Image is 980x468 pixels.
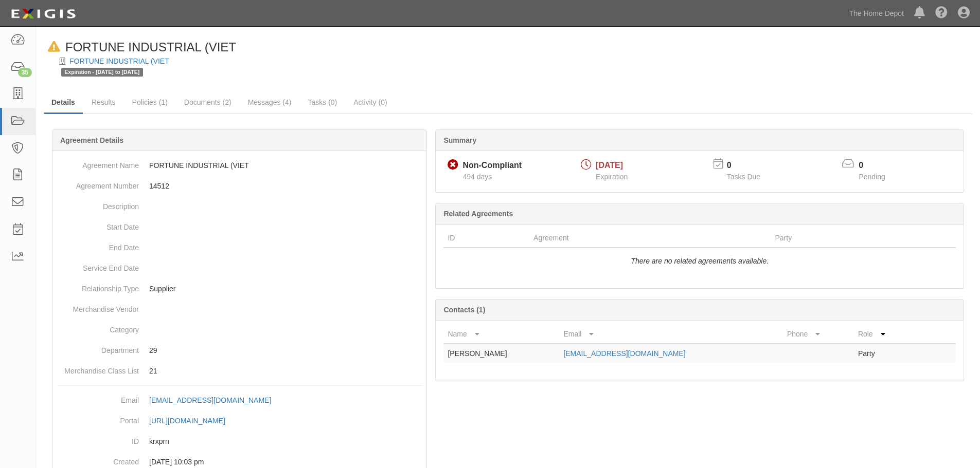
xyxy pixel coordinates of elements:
a: [URL][DOMAIN_NAME] [149,417,237,425]
div: FORTUNE INDUSTRIAL (VIET [44,39,236,56]
td: [PERSON_NAME] [443,344,559,363]
p: 21 [149,366,422,376]
b: Summary [443,136,476,144]
a: Activity (0) [346,92,395,113]
dt: Merchandise Vendor [57,299,139,314]
span: Since 05/31/2024 [462,173,492,181]
img: logo-5460c22ac91f19d4615b14bd174203de0afe785f0fc80cf4dbbc73dc1793850b.png [8,5,79,23]
th: Party [771,229,910,248]
span: Expiration [596,173,628,181]
dd: krxprn [57,431,422,452]
dt: Department [57,340,139,355]
dt: Agreement Number [57,176,139,191]
dt: Agreement Name [57,155,139,171]
div: 35 [18,68,32,77]
i: In Default since 06/21/2024 [48,42,60,52]
dd: FORTUNE INDUSTRIAL (VIET [57,155,422,176]
span: Tasks Due [727,173,760,181]
th: Agreement [529,229,771,248]
a: FORTUNE INDUSTRIAL (VIET [69,57,169,65]
a: [EMAIL_ADDRESS][DOMAIN_NAME] [563,349,685,358]
dt: Service End Date [57,258,139,273]
dd: 14512 [57,176,422,196]
dt: Email [57,390,139,405]
dt: Portal [57,410,139,426]
i: There are no related agreements available. [631,257,769,265]
th: ID [443,229,529,248]
td: Party [854,344,915,363]
div: Non-Compliant [462,160,522,172]
i: Non-Compliant [448,160,458,171]
dt: ID [57,431,139,446]
a: Results [84,92,123,113]
b: Agreement Details [60,136,123,144]
p: 0 [727,160,773,172]
span: [DATE] [596,161,623,170]
b: Contacts (1) [443,306,485,314]
b: Related Agreements [443,210,513,218]
dt: Description [57,196,139,212]
dt: Merchandise Class List [57,361,139,376]
dt: Relationship Type [57,278,139,294]
dt: Start Date [57,217,139,232]
a: Documents (2) [176,92,239,113]
dt: Created [57,452,139,467]
span: Expiration - [DATE] to [DATE] [61,68,143,77]
th: Phone [783,325,854,344]
dd: Supplier [57,278,422,299]
a: Tasks (0) [300,92,345,113]
a: [EMAIL_ADDRESS][DOMAIN_NAME] [149,396,282,404]
p: 0 [859,160,898,172]
i: Help Center - Complianz [935,7,948,20]
dt: Category [57,320,139,335]
p: 29 [149,345,422,355]
th: Role [854,325,915,344]
a: Messages (4) [240,92,299,113]
th: Name [443,325,559,344]
div: [EMAIL_ADDRESS][DOMAIN_NAME] [149,395,271,405]
th: Email [559,325,783,344]
a: Details [44,92,83,114]
dt: End Date [57,237,139,253]
span: FORTUNE INDUSTRIAL (VIET [65,40,236,54]
a: The Home Depot [844,3,909,24]
a: Policies (1) [124,92,175,113]
span: Pending [859,173,885,181]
